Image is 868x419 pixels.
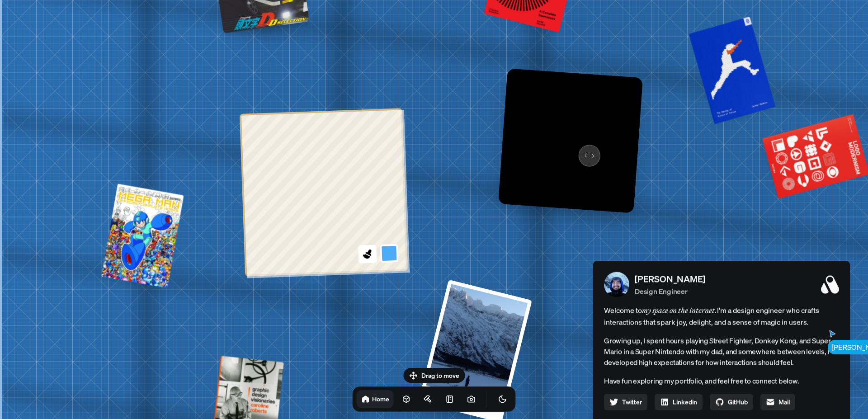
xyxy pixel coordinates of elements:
span: Welcome to I'm a design engineer who crafts interactions that spark joy, delight, and a sense of ... [604,304,839,328]
a: Mail [760,394,795,410]
p: Have fun exploring my portfolio, and feel free to connect below. [604,375,839,386]
em: my space on the internet. [642,306,717,315]
span: Linkedin [673,397,697,407]
img: Profile Picture [604,272,629,297]
a: Home [357,390,394,408]
a: Twitter [604,394,647,410]
span: GitHub [728,397,748,407]
span: Twitter [622,397,642,407]
a: GitHub [710,394,753,410]
p: Design Engineer [635,286,705,297]
p: Growing up, I spent hours playing Street Fighter, Donkey Kong, and Super Mario in a Super Nintend... [604,335,839,367]
a: Linkedin [655,394,703,410]
p: [PERSON_NAME] [635,272,705,286]
button: Toggle Theme [494,390,512,408]
h1: Home [372,395,389,403]
img: Logo variation 70 [498,68,643,213]
span: Mail [778,397,790,407]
